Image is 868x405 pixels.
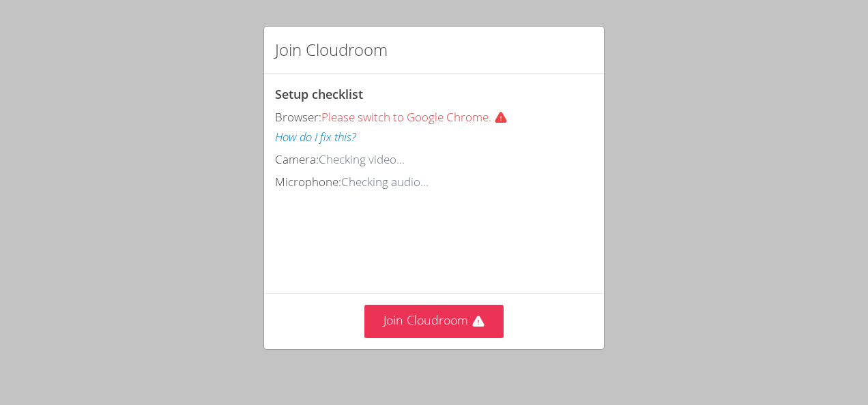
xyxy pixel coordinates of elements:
button: Join Cloudroom [364,305,504,338]
span: Setup checklist [275,86,363,102]
button: How do I fix this? [275,127,356,147]
h2: Join Cloudroom [275,37,388,62]
span: Checking video... [319,151,405,167]
span: Browser: [275,109,321,125]
span: Checking audio... [341,174,429,190]
span: Microphone: [275,174,341,190]
span: Camera: [275,151,319,167]
span: Please switch to Google Chrome. [321,109,513,125]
